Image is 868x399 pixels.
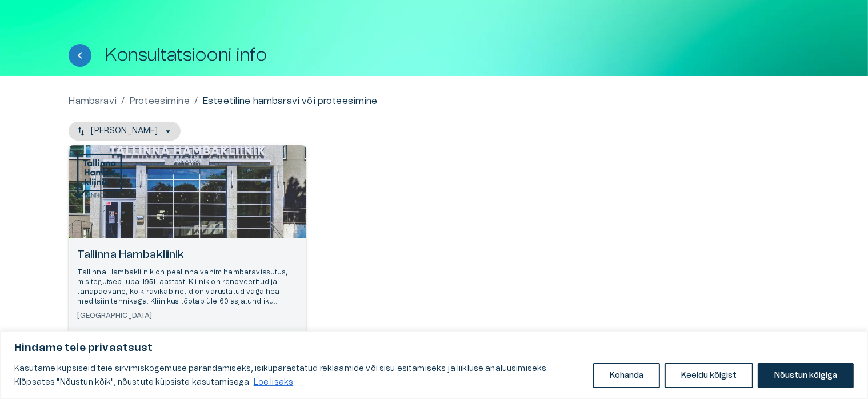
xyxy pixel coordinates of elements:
[593,363,660,388] button: Kohanda
[78,248,297,263] h6: Tallinna Hambakliinik
[91,125,158,137] p: [PERSON_NAME]
[69,94,117,108] a: Hambaravi
[69,145,306,373] a: Open selected supplier available booking dates
[202,94,378,108] p: Esteetiline hambaravi või proteesimine
[14,362,585,389] p: Kasutame küpsiseid teie sirvimiskogemuse parandamiseks, isikupärastatud reklaamide või sisu esita...
[78,268,297,307] p: Tallinna Hambakliinik on pealinna vanim hambaraviasutus, mis tegutseb juba 1951. aastast. Kliinik...
[758,363,854,388] button: Nõustun kõigiga
[129,94,190,108] a: Proteesimine
[253,378,294,387] a: Loe lisaks
[69,122,181,141] button: [PERSON_NAME]
[58,9,75,18] span: Help
[665,363,753,388] button: Keeldu kõigist
[121,94,125,108] p: /
[194,94,198,108] p: /
[14,341,854,355] p: Hindame teie privaatsust
[105,45,267,65] h1: Konsultatsiooni info
[69,44,91,67] button: Tagasi
[78,311,297,321] h6: [GEOGRAPHIC_DATA]
[77,154,122,199] img: Tallinna Hambakliinik logo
